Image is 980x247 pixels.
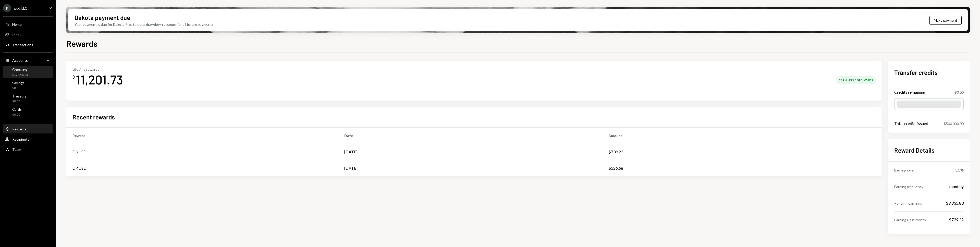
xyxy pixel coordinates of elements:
[66,38,97,48] h1: Rewards
[12,32,21,37] div: Inbox
[602,127,882,144] th: Amount
[955,167,964,173] div: 3.5%
[894,167,914,173] div: Earning rate
[894,184,923,189] div: Earning frequency
[12,147,21,152] div: Team
[12,73,28,77] div: $17,098.25
[12,127,26,131] div: Rewards
[12,43,33,47] div: Transactions
[12,99,27,104] div: $0.00
[66,127,338,144] th: Reward
[72,75,75,80] div: $
[12,81,24,85] div: Savings
[3,66,53,78] a: Checking$17,098.25
[894,201,922,206] div: Pending earnings
[75,13,130,22] div: Dakota payment due
[3,79,53,91] a: Savings$0.00
[944,121,964,126] div: $500,000.00
[72,67,123,71] div: Lifetime rewards
[836,76,876,84] div: Earning 3.5% Rewards
[76,71,123,88] div: 11,201.73
[3,124,53,133] a: Rewards
[3,30,53,39] a: Inbox
[3,40,53,49] a: Transactions
[955,90,964,95] div: $0.00
[602,160,882,176] td: $526.68
[344,165,358,171] div: [DATE]
[338,127,602,144] th: Date
[894,146,964,154] h2: Reward Details
[12,137,29,141] div: Recipients
[14,6,27,10] div: p(X) LLC
[894,89,925,95] div: Credits remaining
[894,217,926,223] div: Earnings last month
[12,113,22,117] div: $0.00
[3,92,53,105] a: Treasury$0.00
[12,22,22,27] div: Home
[75,22,214,27] div: Your payment is due for Dakota Pro. Select a drawdown account for all future payments.
[12,67,28,72] div: Checking
[66,160,338,176] td: DKUSD
[3,20,53,29] a: Home
[12,86,24,90] div: $0.00
[66,144,338,160] td: DKUSD
[3,134,53,144] a: Recipients
[12,58,28,63] div: Accounts
[12,107,22,112] div: Cards
[344,149,358,155] div: [DATE]
[3,4,11,12] div: P
[12,94,27,98] div: Treasury
[3,56,53,65] a: Accounts
[949,183,964,190] div: monthly
[72,113,115,121] h2: Recent rewards
[946,200,964,206] div: $9,935.83
[3,106,53,118] a: Cards$0.00
[949,217,964,223] div: $739.22
[929,16,962,25] button: Make payment
[894,120,928,127] div: Total credits issued
[894,68,964,77] h2: Transfer credits
[3,145,53,154] a: Team
[602,144,882,160] td: $739.22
